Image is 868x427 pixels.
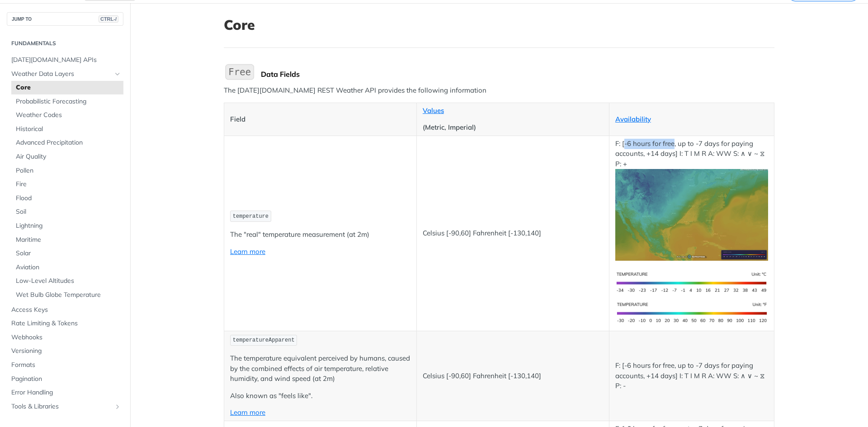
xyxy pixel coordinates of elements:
h2: Fundamentals [7,39,123,47]
span: Wet Bulb Globe Temperature [16,291,121,300]
a: Learn more [230,247,265,256]
a: Formats [7,358,123,372]
p: The "real" temperature measurement (at 2m) [230,230,410,240]
span: temperatureApparent [233,337,295,343]
span: Advanced Precipitation [16,138,121,147]
a: Tools & LibrariesShow subpages for Tools & Libraries [7,400,123,413]
span: Expand image [615,277,768,286]
span: Low-Level Altitudes [16,277,121,286]
p: F: [-6 hours for free, up to -7 days for paying accounts, +14 days] I: T I M R A: WW S: ∧ ∨ ~ ⧖ P: - [615,361,768,391]
a: Availability [615,115,651,123]
span: Maritime [16,235,121,244]
a: Pollen [11,164,123,178]
a: Fire [11,178,123,191]
p: Celsius [-90,60] Fahrenheit [-130,140] [423,228,603,239]
span: Pagination [11,375,121,384]
span: Air Quality [16,152,121,161]
span: Pollen [16,166,121,175]
span: temperature [233,213,269,220]
a: Solar [11,247,123,260]
span: Aviation [16,263,121,272]
span: Solar [16,249,121,258]
a: [DATE][DOMAIN_NAME] APIs [7,53,123,67]
a: Advanced Precipitation [11,136,123,150]
h1: Core [224,17,774,33]
a: Air Quality [11,150,123,164]
a: Soil [11,205,123,219]
a: Aviation [11,261,123,274]
span: Access Keys [11,305,121,314]
p: Also known as "feels like". [230,391,410,401]
a: Weather Data LayersHide subpages for Weather Data Layers [7,67,123,81]
span: Rate Limiting & Tokens [11,319,121,328]
a: Webhooks [7,331,123,344]
span: Formats [11,361,121,370]
a: Values [423,106,444,115]
span: [DATE][DOMAIN_NAME] APIs [11,56,121,65]
span: Versioning [11,347,121,356]
span: Weather Codes [16,111,121,120]
a: Lightning [11,219,123,233]
button: JUMP TOCTRL-/ [7,12,123,26]
button: Show subpages for Tools & Libraries [114,403,121,410]
span: Webhooks [11,333,121,342]
span: Lightning [16,221,121,230]
p: (Metric, Imperial) [423,122,603,133]
span: Core [16,83,121,92]
a: Rate Limiting & Tokens [7,317,123,330]
div: Data Fields [261,70,774,79]
p: Field [230,114,410,125]
a: Error Handling [7,386,123,399]
span: Expand image [615,210,768,219]
span: Fire [16,180,121,189]
a: Learn more [230,408,265,417]
a: Maritime [11,233,123,247]
p: The temperature equivalent perceived by humans, caused by the combined effects of air temperature... [230,353,410,384]
span: Expand image [615,308,768,316]
p: The [DATE][DOMAIN_NAME] REST Weather API provides the following information [224,85,774,96]
a: Weather Codes [11,108,123,122]
span: Historical [16,125,121,134]
a: Versioning [7,344,123,358]
a: Probabilistic Forecasting [11,95,123,108]
a: Pagination [7,372,123,386]
a: Wet Bulb Globe Temperature [11,288,123,302]
p: F: [-6 hours for free, up to -7 days for paying accounts, +14 days] I: T I M R A: WW S: ∧ ∨ ~ ⧖ P: + [615,139,768,261]
a: Historical [11,122,123,136]
span: Tools & Libraries [11,402,112,411]
a: Flood [11,192,123,205]
span: Flood [16,194,121,203]
a: Low-Level Altitudes [11,274,123,288]
p: Celsius [-90,60] Fahrenheit [-130,140] [423,371,603,381]
span: Probabilistic Forecasting [16,97,121,106]
span: CTRL-/ [99,15,118,23]
span: Error Handling [11,388,121,397]
button: Hide subpages for Weather Data Layers [114,70,121,78]
span: Soil [16,207,121,216]
a: Access Keys [7,303,123,317]
span: Weather Data Layers [11,70,112,79]
a: Core [11,81,123,94]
